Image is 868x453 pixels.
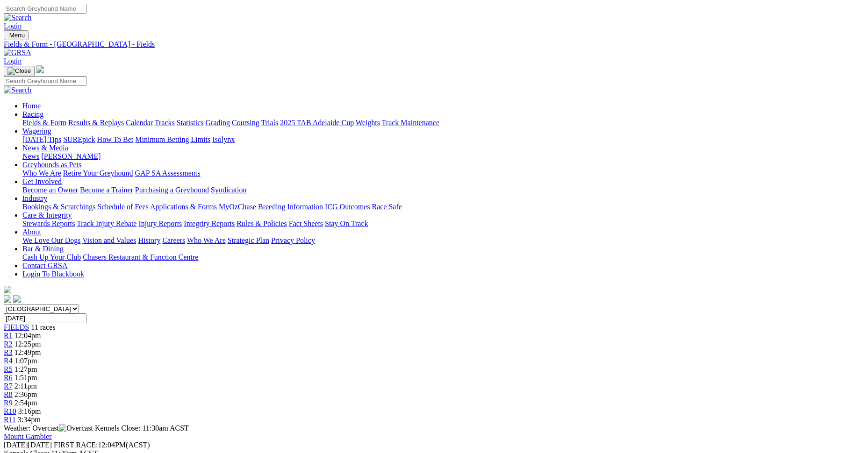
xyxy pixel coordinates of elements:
[4,399,13,407] a: R9
[14,332,41,340] span: 12:04pm
[4,390,13,398] a: R8
[177,119,204,127] a: Statistics
[212,135,235,143] a: Isolynx
[135,169,201,177] a: GAP SA Assessments
[59,424,93,432] img: Overcast
[280,119,354,127] a: 2025 TAB Adelaide Cup
[97,203,148,211] a: Schedule of Fees
[4,357,13,365] a: R4
[4,332,13,340] a: R1
[4,4,86,14] input: Search
[232,119,259,127] a: Coursing
[261,119,278,127] a: Trials
[22,203,95,211] a: Bookings & Scratchings
[135,135,210,143] a: Minimum Betting Limits
[372,203,402,211] a: Race Safe
[4,348,13,356] a: R3
[135,186,209,194] a: Purchasing a Greyhound
[150,203,217,211] a: Applications & Forms
[22,135,864,144] div: Wagering
[22,152,39,160] a: News
[22,119,864,127] div: Racing
[14,390,37,398] span: 2:36pm
[22,236,80,244] a: We Love Our Dogs
[22,102,41,110] a: Home
[22,194,47,202] a: Industry
[138,219,182,227] a: Injury Reports
[325,219,368,227] a: Stay On Track
[4,76,86,86] input: Search
[63,135,95,143] a: SUREpick
[4,382,13,390] span: R7
[22,152,864,161] div: News & Media
[325,203,370,211] a: ICG Outcomes
[95,424,189,432] span: Kennels Close: 11:30am ACST
[4,416,16,424] a: R11
[4,323,29,331] a: FIELDS
[13,295,21,303] img: twitter.svg
[22,177,62,185] a: Get Involved
[22,228,41,236] a: About
[22,236,864,245] div: About
[22,219,75,227] a: Stewards Reports
[22,186,864,194] div: Get Involved
[22,245,64,253] a: Bar & Dining
[14,348,41,356] span: 12:49pm
[126,119,153,127] a: Calendar
[4,22,22,30] a: Login
[80,186,133,194] a: Become a Trainer
[237,219,287,227] a: Rules & Policies
[4,441,28,449] span: [DATE]
[22,119,66,127] a: Fields & Form
[4,340,13,348] a: R2
[7,67,31,75] img: Close
[68,119,124,127] a: Results & Replays
[4,365,13,373] span: R5
[22,262,67,269] a: Contact GRSA
[258,203,323,211] a: Breeding Information
[83,253,198,261] a: Chasers Restaurant & Function Centre
[9,32,25,39] span: Menu
[22,211,72,219] a: Care & Integrity
[382,119,439,127] a: Track Maintenance
[14,374,37,382] span: 1:51pm
[22,161,81,169] a: Greyhounds as Pets
[4,57,22,65] a: Login
[271,236,315,244] a: Privacy Policy
[4,40,864,49] a: Fields & Form - [GEOGRAPHIC_DATA] - Fields
[206,119,230,127] a: Grading
[219,203,256,211] a: MyOzChase
[22,110,43,118] a: Racing
[22,186,78,194] a: Become an Owner
[63,169,133,177] a: Retire Your Greyhound
[4,432,52,440] a: Mount Gambier
[184,219,235,227] a: Integrity Reports
[14,399,37,407] span: 2:54pm
[22,270,84,278] a: Login To Blackbook
[22,169,61,177] a: Who We Are
[138,236,160,244] a: History
[22,253,81,261] a: Cash Up Your Club
[4,295,11,303] img: facebook.svg
[162,236,185,244] a: Careers
[22,144,68,152] a: News & Media
[4,374,13,382] a: R6
[54,441,150,449] span: 12:04PM(ACST)
[4,424,95,432] span: Weather: Overcast
[4,14,32,22] img: Search
[14,340,41,348] span: 12:25pm
[4,407,16,415] a: R10
[4,441,52,449] span: [DATE]
[82,236,136,244] a: Vision and Values
[356,119,380,127] a: Weights
[228,236,269,244] a: Strategic Plan
[14,382,37,390] span: 2:11pm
